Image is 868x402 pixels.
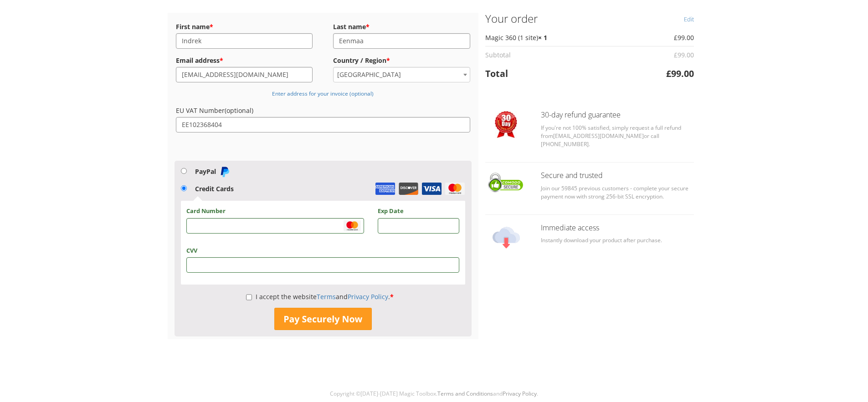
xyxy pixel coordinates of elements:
[553,132,644,140] a: [EMAIL_ADDRESS][DOMAIN_NAME]
[375,183,395,195] img: Amex
[225,106,253,115] span: (optional)
[445,183,465,195] img: MasterCard
[398,183,419,195] img: Discover
[495,111,517,138] img: Checkout
[192,260,453,270] iframe: Secure Credit Card Frame - CVV
[186,207,226,215] label: Card Number
[541,184,694,201] p: Join our 59845 previous customers - complete your secure payment now with strong 256-bit SSL encr...
[485,63,625,84] th: Total
[176,20,313,33] label: First name
[541,111,694,119] h3: 30-day refund guarantee
[192,221,358,230] iframe: Secure Credit Card Frame - Credit Card Number
[674,51,694,59] bdi: 99.00
[384,221,454,230] iframe: Secure Credit Card Frame - Expiration Date
[541,124,694,148] p: If you're not 100% satisfied, simply request a full refund from or call [PHONE_NUMBER].
[176,104,471,117] label: EU VAT Number
[317,292,336,301] a: Terms
[210,22,213,31] abbr: required
[485,29,625,46] td: Magic 360 (1 site)
[485,13,694,25] h3: Your order
[366,22,370,31] abbr: required
[541,236,694,244] p: Instantly download your product after purchase.
[272,89,374,97] a: Enter address for your invoice (optional)
[176,54,313,67] label: Email address
[674,33,678,42] span: £
[343,220,361,231] img: master_card.svg
[390,292,394,301] abbr: required
[176,117,471,132] input: EU VAT Number
[485,172,527,193] img: Checkout
[175,137,472,144] iframe: PayPal Message 1
[541,172,694,180] h3: Secure and trusted
[334,67,470,82] span: Estonia
[437,390,493,397] a: Terms and Conditions
[421,183,442,195] img: Visa
[666,67,671,80] span: £
[246,292,394,301] label: I accept the website and .
[220,56,223,65] abbr: required
[348,292,388,301] a: Privacy Policy
[333,20,470,33] label: Last name
[386,56,390,65] abbr: required
[684,13,694,25] a: Edit
[493,224,520,251] img: Checkout
[378,207,404,215] label: Exp Date
[333,67,470,82] span: Country / Region
[195,167,230,176] label: PayPal
[538,33,547,42] strong: × 1
[674,51,678,59] span: £
[195,184,234,193] label: Credit Cards
[674,33,694,42] bdi: 99.00
[246,290,252,305] input: I accept the websiteTermsandPrivacy Policy.*
[272,90,374,97] small: Enter address for your invoice (optional)
[503,390,537,397] a: Privacy Policy
[333,54,470,67] label: Country / Region
[219,166,230,177] img: PayPal
[186,246,197,255] label: CVV
[274,308,372,331] button: Pay Securely Now
[666,67,694,80] bdi: 99.00
[541,224,694,232] h3: Immediate access
[485,46,625,63] th: Subtotal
